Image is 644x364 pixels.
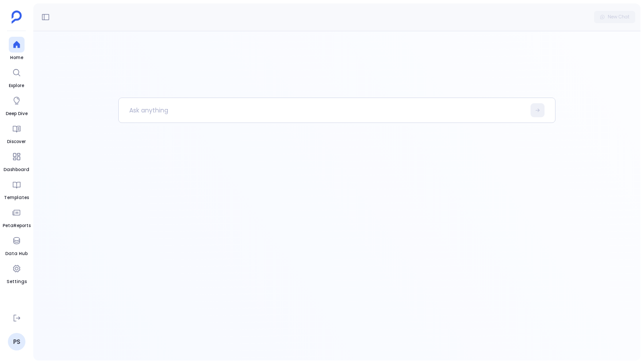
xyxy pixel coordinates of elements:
[4,177,29,201] a: Templates
[7,138,26,145] span: Discover
[5,233,28,257] a: Data Hub
[6,93,28,117] a: Deep Dive
[9,65,25,89] a: Explore
[3,222,31,229] span: PetaReports
[4,149,29,173] a: Dashboard
[9,82,25,89] span: Explore
[4,166,29,173] span: Dashboard
[6,110,28,117] span: Deep Dive
[7,121,26,145] a: Discover
[11,10,22,24] img: petavue logo
[7,261,27,285] a: Settings
[8,333,25,350] a: PS
[4,194,29,201] span: Templates
[9,37,25,61] a: Home
[3,205,31,229] a: PetaReports
[7,278,27,285] span: Settings
[5,250,28,257] span: Data Hub
[9,54,25,61] span: Home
